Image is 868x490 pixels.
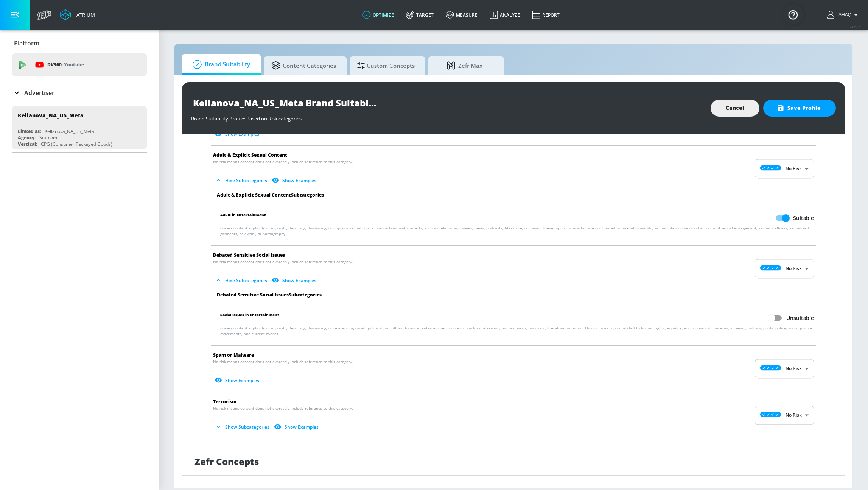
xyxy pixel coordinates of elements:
span: Content Categories [271,56,336,75]
a: measure [440,1,484,28]
span: Suitable [793,214,814,222]
div: Linked as: [18,128,41,134]
p: DV360: [47,61,84,69]
button: Hide Subcategories [213,174,270,187]
span: No risk means content does not expressly include reference to this category. [213,406,353,411]
span: Adult & Explicit Sexual Content [213,152,287,158]
p: Covers content explicitly or implicitly depicting, discussing, or referencing social, political, ... [220,325,814,337]
span: Zefr Max [436,56,493,75]
a: Report [526,1,566,28]
span: Save Profile [778,103,821,113]
div: Kellanova_NA_US_Meta [45,128,94,134]
div: CPG (Consumer Packaged Goods) [41,141,112,147]
div: Brand Suitability Profile: Based on Risk categories [191,111,703,122]
span: Social Issues in Entertainment [220,311,279,325]
button: Cancel [711,100,759,117]
button: Save Profile [763,100,836,117]
div: Vertical: [18,141,37,147]
div: Platform [12,33,147,54]
button: Shaq [827,10,860,19]
div: Advertiser [12,82,147,103]
p: Advertiser [24,89,54,97]
div: Agency: [18,134,36,141]
div: Debated Sensitive Social Issues Subcategories [211,292,820,298]
div: Atrium [73,11,95,18]
button: Show Subcategories [213,421,272,433]
span: Terrorism [213,398,236,405]
span: v 4.24.0 [850,25,860,29]
p: Youtube [64,61,84,69]
span: Brand Suitability [190,55,250,73]
div: Kellanova_NA_US_MetaLinked as:Kellanova_NA_US_MetaAgency:StarcomVertical:CPG (Consumer Packaged G... [12,106,147,149]
a: Atrium [60,9,95,20]
div: Adult & Explicit Sexual Content Subcategories [211,192,820,198]
span: No risk means content does not expressly include reference to this category. [213,259,353,265]
span: Unsuitable [786,314,814,322]
button: Show Examples [270,274,319,287]
span: No risk means content does not expressly include reference to this category. [213,159,353,165]
div: Kellanova_NA_US_Meta [18,112,84,119]
span: Cancel [726,103,744,113]
p: No Risk [786,165,802,172]
span: Adult in Entertainment [220,211,266,225]
div: DV360: Youtube [12,53,147,76]
p: No Risk [786,265,802,272]
span: Spam or Malware [213,352,254,358]
h1: Zefr Concepts [194,455,259,468]
a: Target [400,1,440,28]
div: Starcom [39,134,57,141]
a: optimize [356,1,400,28]
span: Custom Concepts [357,56,415,75]
button: Show Examples [213,128,262,140]
button: Show Examples [213,374,262,387]
button: Show Examples [272,421,322,433]
p: No Risk [786,412,802,419]
a: Analyze [484,1,526,28]
p: No Risk [786,365,802,372]
span: login as: shaquille.huang@zefr.com [835,12,851,17]
button: Hide Subcategories [213,274,270,287]
span: Debated Sensitive Social Issues [213,252,285,258]
button: Open Resource Center [782,4,804,25]
p: Platform [14,39,39,47]
button: Show Examples [270,174,319,187]
span: No risk means content does not expressly include reference to this category. [213,359,353,365]
p: Covers content explicitly or implicitly depicting, discussing, or implying sexual topics in enter... [220,225,814,237]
